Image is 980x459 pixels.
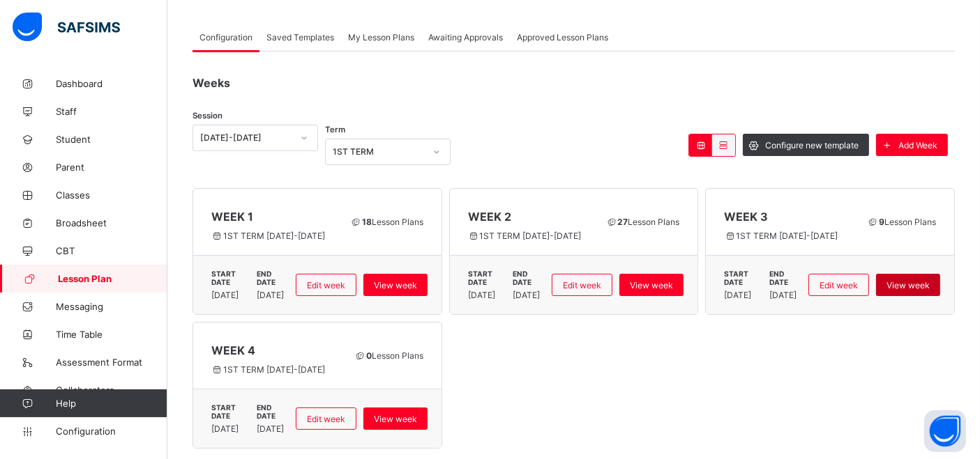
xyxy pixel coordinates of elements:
span: [DATE] [724,290,761,300]
span: Student [56,134,167,145]
b: 27 [617,217,628,227]
span: [DATE] [257,423,285,434]
span: START DATE [468,270,509,286]
span: Edit week [820,280,858,290]
span: Edit week [307,414,345,424]
span: END DATE [257,270,289,286]
span: Session [193,111,223,120]
span: 1ST TERM [DATE]-[DATE] [724,231,852,241]
span: END DATE [513,270,545,286]
img: safsims [13,13,120,42]
span: END DATE [257,403,289,420]
span: START DATE [724,270,765,286]
span: WEEK 1 [211,210,335,224]
span: Classes [56,189,167,201]
span: Edit week [563,280,601,290]
span: Configuration [199,32,252,42]
span: [DATE] [769,290,797,300]
span: Approved Lesson Plans [517,32,608,42]
span: 1ST TERM [DATE]-[DATE] [211,364,339,375]
span: Parent [56,162,167,173]
span: Awaiting Approvals [428,32,503,42]
span: WEEK 2 [468,210,591,224]
b: 9 [879,217,884,227]
span: [DATE] [257,290,285,300]
span: WEEK 4 [211,343,339,357]
span: END DATE [769,270,801,286]
span: Add Week [898,140,937,150]
b: 0 [366,350,372,361]
span: 1ST TERM [DATE]-[DATE] [211,231,335,241]
span: Staff [56,106,167,117]
span: WEEK 3 [724,210,852,224]
span: Dashboard [56,78,167,89]
span: [DATE] [211,290,248,300]
span: View week [887,280,930,290]
span: Configuration [56,426,167,437]
span: 1ST TERM [DATE]-[DATE] [468,231,591,241]
span: START DATE [211,270,252,286]
span: Lesson Plans [354,350,423,361]
span: View week [374,414,417,424]
span: Edit week [307,280,345,290]
b: 18 [362,217,372,227]
span: Assessment Format [56,357,167,368]
button: Open asap [924,410,966,452]
span: Messaging [56,301,167,312]
span: Weeks [193,76,230,90]
span: Lesson Plans [606,217,680,227]
div: 1ST TERM [333,147,425,157]
span: CBT [56,245,167,256]
span: Configure new template [765,140,859,150]
span: Help [56,398,167,409]
span: Saved Templates [266,32,334,42]
span: START DATE [211,403,252,420]
span: My Lesson Plans [348,32,414,42]
span: [DATE] [513,290,541,300]
span: Lesson Plans [867,217,936,227]
span: Time Table [56,329,167,340]
div: [DATE]-[DATE] [200,133,292,143]
span: Lesson Plans [350,217,423,227]
span: [DATE] [211,423,248,434]
span: Broadsheet [56,217,167,228]
span: View week [374,280,417,290]
span: [DATE] [468,290,505,300]
span: Lesson Plan [58,273,167,284]
span: Collaborators [56,384,167,396]
span: Term [325,125,345,134]
span: View week [630,280,673,290]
